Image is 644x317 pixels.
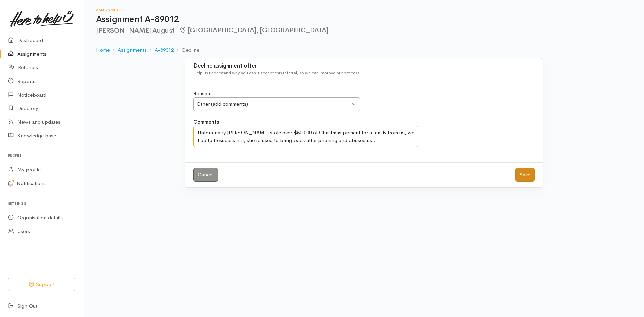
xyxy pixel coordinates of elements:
[193,168,218,182] a: Cancel
[155,46,174,54] a: A-89012
[96,42,632,58] nav: breadcrumb
[96,15,632,24] h1: Assignment A-89012
[8,199,75,208] h6: Settings
[193,118,219,126] label: Comments
[193,63,535,69] h3: Decline assignment offer
[179,26,328,34] span: [GEOGRAPHIC_DATA], [GEOGRAPHIC_DATA]
[8,151,75,160] h6: Profile
[193,90,210,98] label: Reason
[8,278,75,292] button: Support
[118,46,147,54] a: Assignments
[197,100,350,108] div: Other (add comments)
[96,8,632,12] h6: Assignments
[515,168,535,182] button: Save
[193,70,359,76] span: Help us understand why you can't accept this referral, so we can improve our process
[96,46,110,54] a: Home
[96,27,632,34] h2: [PERSON_NAME] August
[174,46,199,54] li: Decline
